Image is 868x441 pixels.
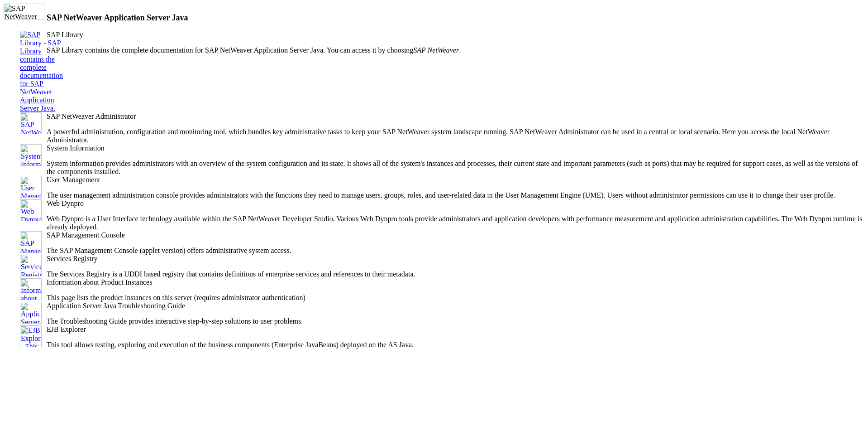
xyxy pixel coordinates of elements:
[47,302,864,310] p: Application Server Java Troubleshooting Guide
[413,46,459,54] i: SAP NetWeaver
[20,278,42,300] img: Information about Product Instances - This page lists the product instances on this server (requi...
[47,341,864,349] p: This tool allows testing, exploring and execution of the business components (Enterprise JavaBean...
[20,199,42,221] img: Web Dynpro - Web Dynpro is a User Interface technology available within the SAP NetWeaver Develop...
[47,215,864,231] p: Web Dynpro is a User Interface technology available within the SAP NetWeaver Developer Studio. Va...
[20,112,42,134] img: SAP NetWeaver Administrator - A powerful administration, configuration and monitoring tool, which...
[47,317,864,325] p: The Troubleshooting Guide provides interactive step-by-step solutions to user problems.
[47,231,864,239] p: SAP Management Console
[47,294,864,302] p: This page lists the product instances on this server (requires administrator authentication)
[20,144,42,166] img: System Information - System information provides administrators with an overview of the system co...
[20,31,63,112] img: SAP Library - SAP Library contains the complete documentation for SAP NetWeaver Application Serve...
[47,199,864,208] p: Web Dynpro
[47,255,864,263] p: Services Registry
[47,325,864,334] p: EJB Explorer
[20,255,42,276] img: Services Registry - The Services Registry is a UDDI based registry that contains definitions of e...
[47,31,864,39] p: SAP Library
[47,144,864,152] p: System Information
[47,128,864,144] p: A powerful administration, configuration and monitoring tool, which bundles key administrative ta...
[47,247,864,255] p: The SAP Management Console (applet version) offers administrative system access.
[47,278,864,286] p: Information about Product Instances
[47,176,864,184] p: User Management
[47,4,864,6] img: TopLine.gif
[47,46,864,54] p: SAP Library contains the complete documentation for SAP NetWeaver Application Server Java. You ca...
[20,302,42,324] img: Application Server Java Troubleshooting Guide - The Troubleshooting Guide provides interactive st...
[47,13,188,22] b: SAP NetWeaver Application Server Java
[4,4,44,20] img: SAP NetWeaver Application Server Java
[47,270,864,278] p: The Services Registry is a UDDI based registry that contains definitions of enterprise services a...
[47,191,864,199] p: The user management administration console provides administrators with the functions they need t...
[47,112,864,121] p: SAP NetWeaver Administrator
[20,231,42,253] img: SAP Management Console - The SAP Management Console (applet version) offers administrative system...
[47,160,864,176] p: System information provides administrators with an overview of the system configuration and its s...
[20,176,42,198] img: User Management - The user management administration console provides administrators with the fun...
[20,325,42,347] img: EJB Explorer - This tool allows testing, exploring and execution of the business components (Ente...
